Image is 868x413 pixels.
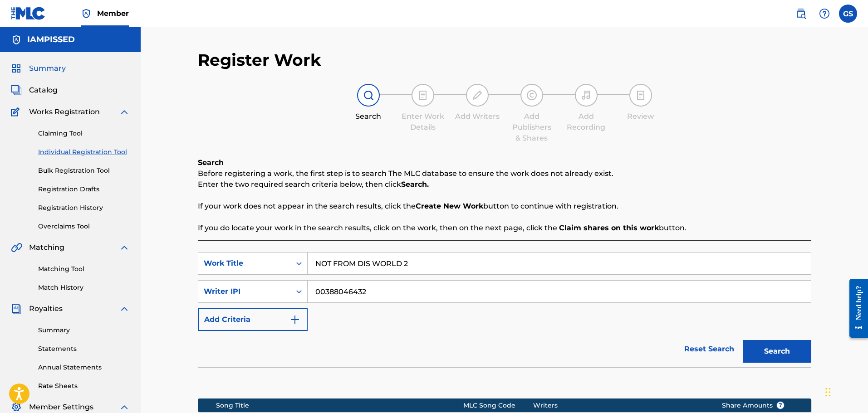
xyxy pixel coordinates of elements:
[680,339,739,359] a: Reset Search
[416,202,483,210] strong: Create New Work
[119,242,130,253] img: expand
[38,326,130,335] a: Summary
[792,5,810,23] a: Public Search
[11,63,22,74] img: Summary
[38,129,130,138] a: Claiming Tool
[119,107,130,117] img: expand
[38,222,130,231] a: Overclaims Tool
[198,223,811,233] p: If you do locate your work in the search results, click on the work, then on the next page, click...
[533,401,708,410] div: Writers
[11,7,46,20] img: MLC Logo
[815,5,834,23] div: Help
[198,308,308,331] button: Add Criteria
[198,179,811,190] p: Enter the two required search criteria below, then click
[722,401,785,410] span: Share Amounts
[777,402,784,409] span: ?
[29,402,93,413] span: Member Settings
[81,8,92,19] img: Top Rightsholder
[216,401,463,410] div: Song Title
[825,379,831,406] div: Drag
[11,34,22,45] img: Accounts
[29,63,66,74] span: Summary
[29,303,63,314] span: Royalties
[119,402,130,413] img: expand
[38,381,130,391] a: Rate Sheets
[29,107,100,117] span: Works Registration
[198,50,321,70] h2: Register Work
[11,85,58,96] a: CatalogCatalog
[27,34,75,45] h5: IAMPISSED
[204,258,285,269] div: Work Title
[472,90,483,101] img: step indicator icon for Add Writers
[204,286,285,297] div: Writer IPI
[455,111,500,122] div: Add Writers
[11,402,22,413] img: Member Settings
[38,344,130,354] a: Statements
[564,111,609,133] div: Add Recording
[635,90,646,101] img: step indicator icon for Review
[11,303,22,314] img: Royalties
[29,85,58,96] span: Catalog
[38,147,130,157] a: Individual Registration Tool
[11,107,23,117] img: Works Registration
[559,224,659,232] strong: Claim shares on this work
[526,90,537,101] img: step indicator icon for Add Publishers & Shares
[417,90,428,101] img: step indicator icon for Enter Work Details
[38,203,130,213] a: Registration History
[289,314,300,325] img: 9d2ae6d4665cec9f34b9.svg
[11,85,22,96] img: Catalog
[97,8,129,19] span: Member
[823,369,868,413] iframe: Chat Widget
[509,111,554,144] div: Add Publishers & Shares
[38,166,130,175] a: Bulk Registration Tool
[400,111,446,133] div: Enter Work Details
[198,201,811,212] p: If your work does not appear in the search results, click the button to continue with registration.
[581,90,592,101] img: step indicator icon for Add Recording
[38,363,130,372] a: Annual Statements
[38,264,130,274] a: Matching Tool
[743,340,811,363] button: Search
[38,185,130,194] a: Registration Drafts
[38,283,130,292] a: Match History
[198,158,224,167] b: Search
[363,90,374,101] img: step indicator icon for Search
[11,242,22,253] img: Matching
[198,168,811,179] p: Before registering a work, the first step is to search The MLC database to ensure the work does n...
[795,8,806,19] img: search
[11,63,66,74] a: SummarySummary
[119,303,130,314] img: expand
[29,242,64,253] span: Matching
[618,111,663,122] div: Review
[839,5,857,23] div: User Menu
[401,180,429,189] strong: Search.
[463,401,533,410] div: MLC Song Code
[198,252,811,367] form: Search Form
[843,272,868,345] iframe: Resource Center
[819,8,830,19] img: help
[346,111,391,122] div: Search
